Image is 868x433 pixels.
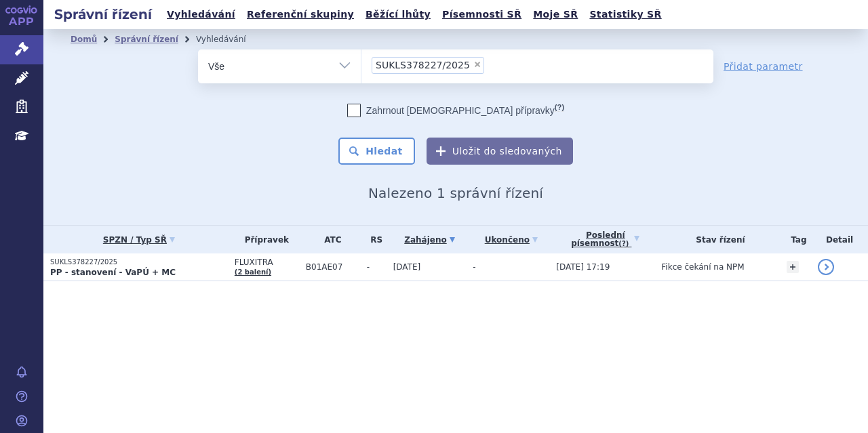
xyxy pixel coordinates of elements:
span: - [473,262,475,272]
span: Nalezeno 1 správní řízení [368,185,543,201]
a: + [787,261,799,273]
h2: Správní řízení [43,5,163,24]
a: Ukončeno [473,230,549,249]
p: SUKLS378227/2025 [50,257,228,267]
th: Detail [811,226,868,253]
a: Správní řízení [115,35,178,44]
a: Vyhledávání [163,5,239,24]
span: FLUXITRA [235,257,299,267]
label: Zahrnout [DEMOGRAPHIC_DATA] přípravky [347,104,564,117]
span: [DATE] 17:19 [556,262,610,272]
a: (2 balení) [235,268,271,276]
a: Domů [71,35,97,44]
span: - [367,262,387,272]
a: Statistiky SŘ [585,5,665,24]
button: Uložit do sledovaných [427,138,573,165]
span: [DATE] [393,262,421,272]
th: RS [360,226,387,253]
span: SUKLS378227/2025 [376,60,470,70]
a: Přidat parametr [724,60,803,73]
abbr: (?) [555,103,564,112]
a: Písemnosti SŘ [438,5,526,24]
span: × [473,60,481,68]
th: Stav řízení [654,226,779,253]
a: Moje SŘ [529,5,582,24]
a: Zahájeno [393,230,467,249]
th: Přípravek [228,226,299,253]
span: B01AE07 [306,262,360,272]
abbr: (?) [618,240,629,248]
a: SPZN / Typ SŘ [50,230,228,249]
button: Hledat [338,138,415,165]
span: Fikce čekání na NPM [661,262,744,272]
input: SUKLS378227/2025 [488,56,496,73]
a: Běžící lhůty [361,5,435,24]
a: detail [818,259,834,275]
a: Referenční skupiny [243,5,358,24]
th: ATC [299,226,360,253]
strong: PP - stanovení - VaPÚ + MC [50,268,176,277]
li: Vyhledávání [196,29,264,49]
a: Poslednípísemnost(?) [556,226,654,253]
th: Tag [780,226,811,253]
